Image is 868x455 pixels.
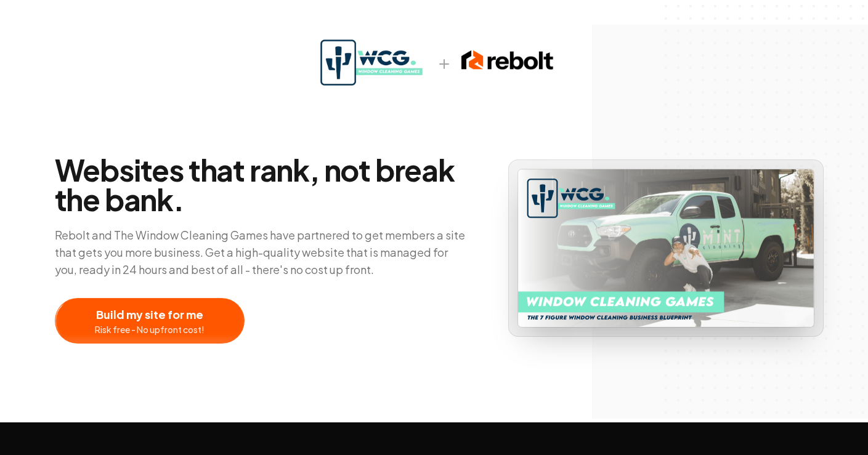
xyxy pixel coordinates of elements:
[314,34,427,94] img: WCGLogo.png
[55,155,469,214] span: Websites that rank, not break the bank.
[461,48,554,73] img: rebolt-full-dark.png
[55,298,245,344] button: Build my site for meRisk free - No upfront cost!
[55,227,469,278] p: Rebolt and The Window Cleaning Games have partnered to get members a site that gets you more busi...
[518,169,814,328] img: WCG photo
